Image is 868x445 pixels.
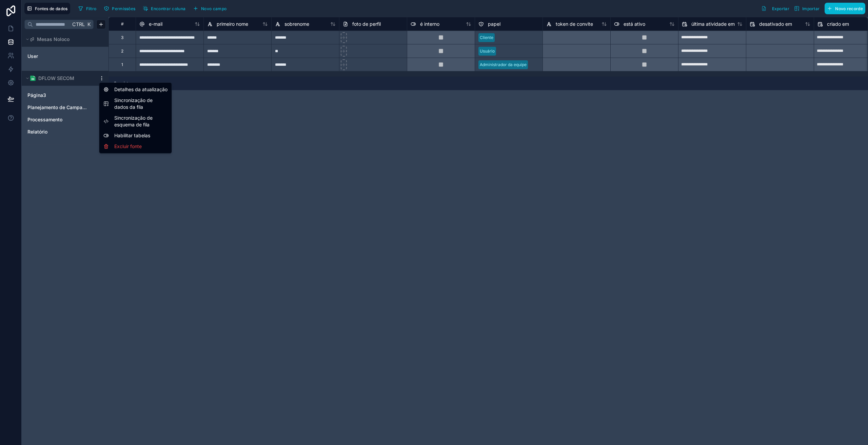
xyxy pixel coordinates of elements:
[114,115,153,127] font: Sincronização de esquema de fila
[114,86,167,92] font: Detalhes da atualização
[114,143,142,149] font: Excluir fonte
[103,97,163,110] button: Sincronização de dados da fila
[114,133,150,138] font: Habilitar tabelas
[114,97,153,110] font: Sincronização de dados da fila
[103,115,163,128] button: Sincronização de esquema de fila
